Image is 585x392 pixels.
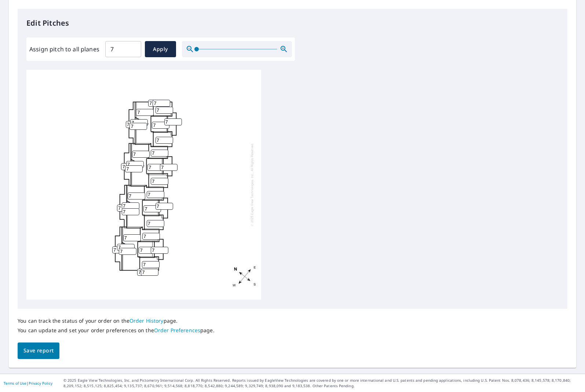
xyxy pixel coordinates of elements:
a: Terms of Use [4,381,26,386]
p: You can track the status of your order on the page. [18,318,215,324]
button: Apply [145,41,176,57]
a: Order History [129,317,164,324]
span: Save report [23,346,54,355]
button: Save report [18,342,59,359]
p: © 2025 Eagle View Technologies, Inc. and Pictometry International Corp. All Rights Reserved. Repo... [63,378,581,389]
input: 00.0 [105,39,141,59]
p: Edit Pitches [26,18,559,29]
p: You can update and set your order preferences on the page. [18,327,215,334]
a: Order Preferences [154,327,200,334]
label: Assign pitch to all planes [29,45,99,54]
span: Apply [151,45,170,54]
a: Privacy Policy [29,381,52,386]
p: | [4,381,52,385]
